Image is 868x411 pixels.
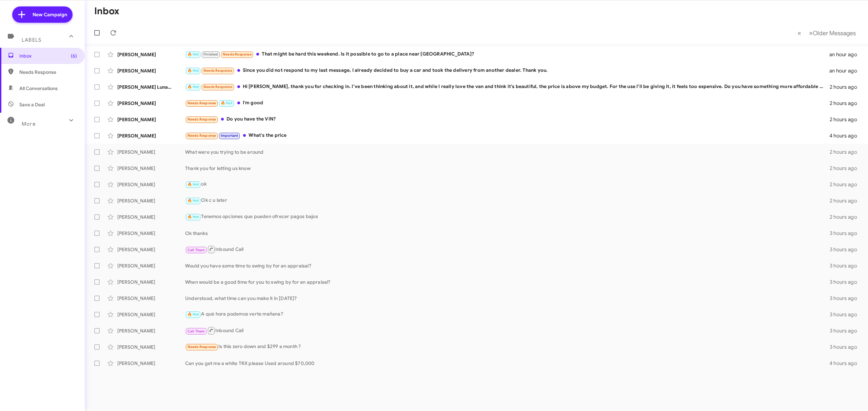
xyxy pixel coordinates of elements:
span: All Conversations [19,85,58,92]
span: Needs Response [19,69,77,75]
div: [PERSON_NAME] [117,246,185,253]
div: 3 hours ago [828,230,863,237]
span: « [797,29,801,37]
div: [PERSON_NAME] [117,165,185,172]
div: 2 hours ago [828,181,863,188]
div: Inbound Call [185,245,828,254]
h1: Inbox [94,6,119,17]
span: Save a Deal [19,101,45,108]
span: 🔥 Hot [188,85,199,89]
div: [PERSON_NAME] [117,51,185,58]
div: 3 hours ago [828,279,863,285]
div: 4 hours ago [828,360,863,367]
div: [PERSON_NAME] [117,262,185,269]
div: Can you get me a white TRX please Used around $70,000 [185,360,828,367]
button: Next [805,26,860,40]
div: 3 hours ago [828,246,863,253]
span: Needs Response [188,117,216,122]
div: 2 hours ago [828,84,863,90]
div: 2 hours ago [828,165,863,172]
div: I'm good [185,99,828,107]
div: [PERSON_NAME] [117,149,185,155]
span: 🔥 Hot [221,101,232,105]
span: More [22,121,36,127]
div: [PERSON_NAME] Lunamonetesori [117,84,185,90]
div: 2 hours ago [828,214,863,220]
nav: Page navigation example [794,26,860,40]
div: ok [185,180,828,188]
div: [PERSON_NAME] [117,360,185,367]
span: 🔥 Hot [188,52,199,57]
div: Do you have the VIN? [185,115,828,123]
span: 🔥 Hot [188,215,199,219]
div: Is this zero down and $299 a month ? [185,343,828,351]
span: 🔥 Hot [188,198,199,203]
div: Since you did not respond to my last message, I already decided to buy a car and took the deliver... [185,67,828,74]
div: an hour ago [828,67,863,74]
span: Needs Response [188,345,216,349]
div: an hour ago [828,51,863,58]
div: [PERSON_NAME] [117,230,185,237]
span: Needs Response [188,133,216,138]
span: Needs Response [203,68,232,73]
div: 2 hours ago [828,149,863,155]
div: [PERSON_NAME] [117,214,185,220]
span: Older Messages [813,29,856,37]
div: 3 hours ago [828,311,863,318]
span: Finished [203,52,218,57]
div: Ok c u later [185,197,828,204]
div: [PERSON_NAME] [117,132,185,139]
div: 3 hours ago [828,327,863,334]
div: [PERSON_NAME] [117,116,185,123]
div: What's the price [185,132,828,139]
div: Would you have some time to swing by for an appraisal? [185,262,828,269]
span: (6) [71,52,77,59]
div: 3 hours ago [828,344,863,350]
span: 🔥 Hot [188,182,199,187]
div: [PERSON_NAME] [117,197,185,204]
div: When would be a good time for you to swing by for an appraisal? [185,279,828,285]
span: 🔥 Hot [188,68,199,73]
div: 4 hours ago [828,132,863,139]
div: 3 hours ago [828,295,863,302]
div: Thank you for letting us know [185,165,828,172]
div: 2 hours ago [828,100,863,107]
div: [PERSON_NAME] [117,100,185,107]
span: 🔥 Hot [188,312,199,317]
div: Tenemos opciones que pueden ofrecer pagos bajos [185,213,828,221]
div: 2 hours ago [828,197,863,204]
div: [PERSON_NAME] [117,295,185,302]
span: » [809,29,813,37]
button: Previous [793,26,805,40]
div: [PERSON_NAME] [117,181,185,188]
div: A qué hora podemos verte mañana? [185,310,828,318]
span: Call Them [188,248,205,252]
span: Inbox [19,52,77,59]
div: [PERSON_NAME] [117,67,185,74]
div: That might be hard this weekend. Is it possible to go to a place near [GEOGRAPHIC_DATA]? [185,50,828,58]
div: 2 hours ago [828,116,863,123]
div: Inbound Call [185,326,828,335]
span: Labels [22,37,41,43]
div: 3 hours ago [828,262,863,269]
span: Needs Response [223,52,252,57]
div: [PERSON_NAME] [117,344,185,350]
span: New Campaign [33,11,67,18]
div: Ok thanks [185,230,828,237]
div: Understood, what time can you make it in [DATE]? [185,295,828,302]
div: [PERSON_NAME] [117,279,185,285]
span: Important [221,133,238,138]
span: Needs Response [188,101,216,105]
span: Call Them [188,329,205,333]
div: [PERSON_NAME] [117,311,185,318]
div: Hi [PERSON_NAME], thank you for checking in. I’ve been thinking about it, and while I really love... [185,83,828,91]
div: What were you trying to be around [185,149,828,155]
a: New Campaign [12,6,73,23]
div: [PERSON_NAME] [117,327,185,334]
span: Needs Response [203,85,232,89]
